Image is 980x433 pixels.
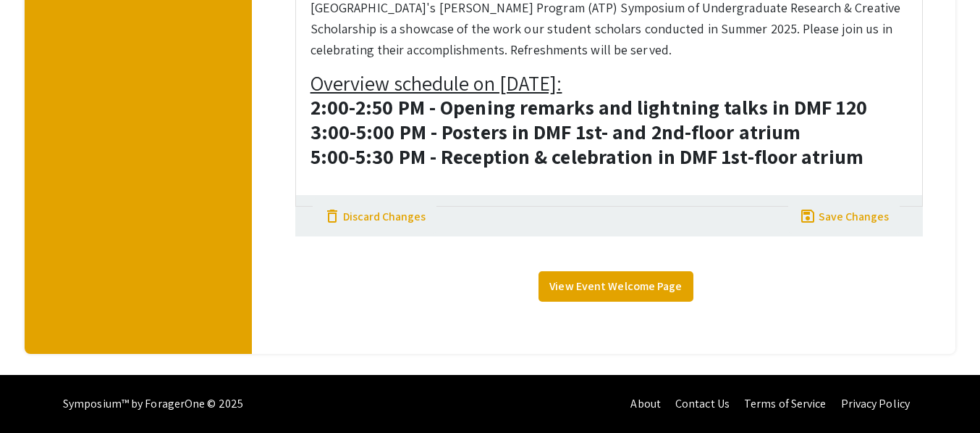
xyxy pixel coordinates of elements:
[324,203,341,220] div: delete
[311,70,562,96] u: Overview schedule on [DATE]:
[313,198,437,234] button: deletedeleteDiscard Changes
[311,143,863,170] strong: 5:00-5:30 PM - Reception & celebration in DMF 1st-floor atrium
[841,396,910,411] a: Privacy Policy
[311,118,801,145] strong: 3:00-5:00 PM - Posters in DMF 1st- and 2nd-floor atrium
[343,208,426,226] div: Discard Changes
[788,198,900,234] button: savesaveSave Changes
[311,94,867,120] strong: 2:00-2:50 PM - Opening remarks and lightning talks in DMF 120
[799,207,816,225] span: save
[799,203,816,220] div: save
[819,208,889,226] div: Save Changes
[11,368,62,422] iframe: Chat
[538,271,693,302] a: View Event Welcome Page
[744,396,827,411] a: Terms of Service
[675,396,730,411] a: Contact Us
[324,207,341,225] span: delete
[630,396,661,411] a: About
[63,375,243,433] div: Symposium™ by ForagerOne © 2025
